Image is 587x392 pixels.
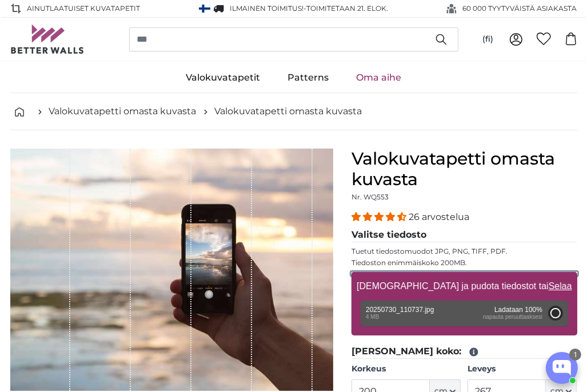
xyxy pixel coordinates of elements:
nav: breadcrumbs [10,93,577,130]
span: Nr. WQ553 [352,193,389,201]
img: Betterwalls [10,25,85,54]
span: Ilmainen toimitus! [230,4,304,13]
a: Valokuvatapetti omasta kuvasta [49,105,197,118]
span: 60 000 TYYTYVÄISTÄ ASIAKASTA [463,3,577,14]
a: Oma aihe [342,63,415,93]
legend: [PERSON_NAME] koko: [352,345,577,359]
span: 26 arvostelua [409,211,469,222]
label: Leveys [468,363,577,375]
button: Open chatbox [546,352,578,384]
h1: Valokuvatapetti omasta kuvasta [352,149,577,190]
p: Tiedoston enimmäiskoko 200MB. [352,258,577,267]
span: - [304,4,388,13]
a: Patterns [274,63,342,93]
div: 1 [569,349,581,361]
a: Valokuvatapetit [172,63,274,93]
legend: Valitse tiedosto [352,228,577,242]
u: Selaa [548,281,572,291]
p: Tuetut tiedostomuodot JPG, PNG, TIFF, PDF. [352,247,577,256]
label: [DEMOGRAPHIC_DATA] ja pudota tiedostot tai [352,275,576,298]
span: AINUTLAATUISET Kuvatapetit [27,3,141,14]
a: Valokuvatapetti omasta kuvasta [215,105,362,118]
img: Suomi [199,5,210,13]
span: 4.54 stars [352,211,409,222]
button: (fi) [473,29,502,50]
span: Toimitetaan 21. elok. [306,4,388,13]
label: Korkeus [352,363,461,375]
